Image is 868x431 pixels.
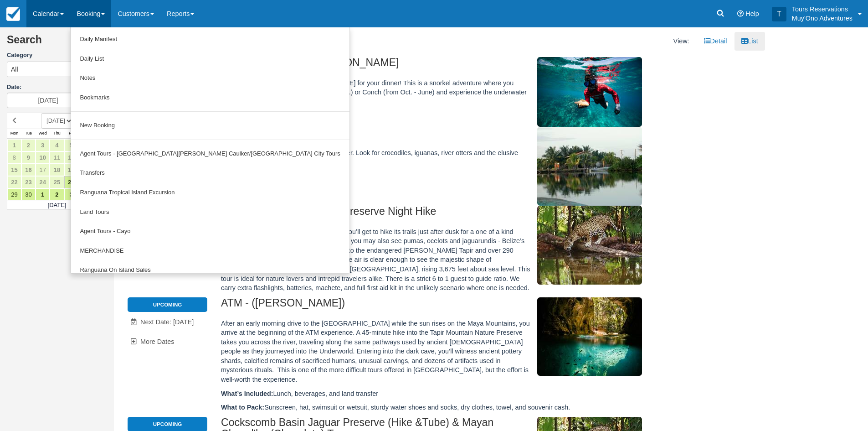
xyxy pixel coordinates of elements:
img: checkfront-main-nav-mini-logo.png [6,7,20,21]
div: T [772,7,786,21]
a: Agent Tours - [GEOGRAPHIC_DATA][PERSON_NAME] Caulker/[GEOGRAPHIC_DATA] City Tours [71,144,349,164]
a: List [734,32,765,51]
a: 15 [7,164,21,176]
a: 22 [7,176,21,188]
a: Agent Tours - Cayo [71,222,349,241]
a: 29 [7,188,21,201]
a: Transfers [71,163,349,183]
img: M307-1 [537,127,642,206]
p: Travel around the Cayes to [PERSON_NAME] for your dinner! This is a snorkel adventure where you [... [221,78,685,107]
a: 11 [50,151,64,164]
th: Mon [7,129,21,139]
a: 5 [64,139,78,151]
p: The jaguar preserve comes alive at night. You’ll get to hike its trails just after dusk for a one... [221,227,685,293]
span: More Dates [140,338,174,345]
img: M306-1 [537,57,642,127]
a: 12 [64,151,78,164]
a: 8 [7,151,21,164]
a: Ranguana On Island Sales [71,260,349,280]
p: Muy'Ono Adventures [792,14,853,23]
a: Land Tours [71,203,349,222]
h2: Cockscomb Basin Jaguar Preserve Night Hike [221,206,685,223]
th: Fri [64,129,78,139]
li: Upcoming [128,297,207,312]
a: 25 [50,176,64,188]
p: Sunscreen, hat, swimsuit or wetsuit, sturdy water shoes and socks, dry clothes, towel, and souven... [221,403,685,412]
h2: ATM - ([PERSON_NAME]) [221,297,685,314]
a: 19 [64,164,78,176]
h2: Search [7,34,107,51]
label: Category [7,51,107,60]
a: Bookmarks [71,88,349,108]
td: [DATE] [7,201,107,210]
a: 3 [64,188,78,201]
ul: Booking [70,27,349,274]
h2: Lobster and Conch [PERSON_NAME] [221,57,685,74]
a: Notes [71,68,349,88]
a: Ranguana Tropical Island Excursion [71,183,349,203]
span: Help [745,10,759,17]
a: Next Date: [DATE] [128,313,207,332]
a: 26 [64,176,78,188]
a: 23 [21,176,36,188]
a: 3 [36,139,50,151]
a: 1 [7,139,21,151]
a: MERCHANDISE [71,241,349,261]
p: After an early morning drive to the [GEOGRAPHIC_DATA] while the sun rises on the Maya Mountains, ... [221,319,685,384]
th: Wed [36,129,50,139]
a: 24 [36,176,50,188]
a: 10 [36,151,50,164]
img: M104-1 [537,206,642,285]
label: Date: [7,83,107,92]
img: M42-2 [537,297,642,376]
p: Enjoy a boat ride up the beautiful Sittee River. Look for crocodiles, iguanas, river otters and t... [221,148,685,167]
h2: Sittee River Boat Tour [221,127,685,144]
strong: What to Pack: [221,404,264,411]
a: 17 [36,164,50,176]
strong: What’s Included: [221,390,273,397]
span: Next Date: [DATE] [140,318,194,326]
a: Daily List [71,49,349,69]
button: All [7,62,107,77]
a: 18 [50,164,64,176]
a: 4 [50,139,64,151]
a: 9 [21,151,36,164]
p: Lunch, beverages, and land transfer [221,389,685,399]
a: Detail [697,32,734,51]
a: Daily Manifest [71,30,349,49]
i: Help [737,10,744,17]
a: 2 [50,188,64,201]
a: 1 [36,188,50,201]
a: 30 [21,188,36,201]
th: Tue [21,129,36,139]
a: New Booking [71,116,349,135]
a: 2 [21,139,36,151]
a: 16 [21,164,36,176]
li: View: [667,32,696,51]
span: All [11,65,18,74]
p: Tours Reservations [792,5,853,14]
th: Thu [50,129,64,139]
